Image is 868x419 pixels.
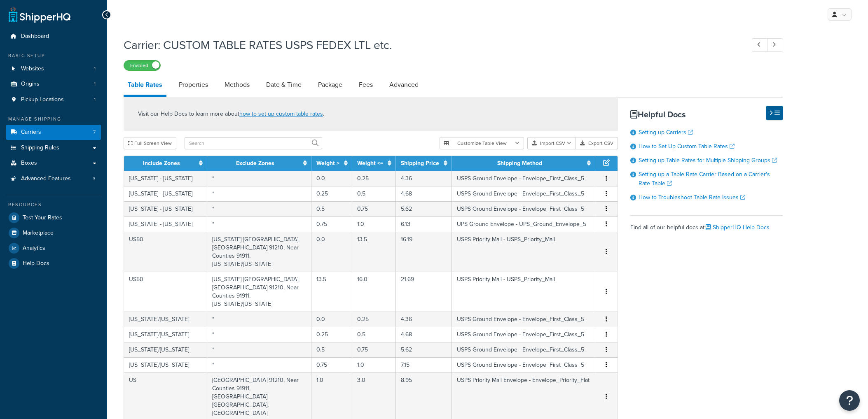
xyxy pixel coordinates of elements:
td: 0.0 [311,232,352,272]
a: Setting up Carriers [639,128,693,137]
td: 5.62 [396,201,452,216]
td: USPS Ground Envelope - Envelope_First_Class_5 [452,171,595,186]
td: [US_STATE] - [US_STATE] [124,171,207,186]
li: Help Docs [6,256,101,271]
span: Boxes [21,160,37,167]
button: Customize Table View [440,137,524,149]
a: Package [314,75,346,95]
a: Shipping Rules [6,140,101,156]
td: [US_STATE] [GEOGRAPHIC_DATA], [GEOGRAPHIC_DATA] 91210, Near Counties 91911, [US_STATE]/[US_STATE] [207,272,311,312]
label: Enabled [124,61,160,70]
td: 0.5 [352,327,396,342]
span: 3 [93,175,96,182]
a: Pickup Locations1 [6,92,101,107]
a: Methods [220,75,254,95]
td: [US_STATE] - [US_STATE] [124,216,207,232]
button: Import CSV [527,137,576,149]
td: [US_STATE]/[US_STATE] [124,312,207,327]
td: 0.75 [311,357,352,372]
td: 16.19 [396,232,452,272]
div: Resources [6,201,101,208]
button: Open Resource Center [839,390,860,411]
span: Analytics [23,245,45,252]
a: Advanced Features3 [6,171,101,186]
a: how to set up custom table rates [239,109,323,118]
td: 4.68 [396,327,452,342]
a: Carriers7 [6,125,101,140]
a: Next Record [767,38,783,52]
a: Origins1 [6,77,101,92]
h3: Helpful Docs [630,110,783,119]
td: 0.75 [352,201,396,216]
td: 0.75 [311,216,352,232]
a: Setting up Table Rates for Multiple Shipping Groups [639,156,777,165]
input: Search [185,137,322,149]
td: [US_STATE] [GEOGRAPHIC_DATA], [GEOGRAPHIC_DATA] 91210, Near Counties 91911, [US_STATE]/[US_STATE] [207,232,311,272]
h1: Carrier: CUSTOM TABLE RATES USPS FEDEX LTL etc. [124,37,737,53]
td: 0.0 [311,312,352,327]
span: Marketplace [23,230,54,237]
span: Dashboard [21,33,49,40]
td: USPS Ground Envelope - Envelope_First_Class_5 [452,312,595,327]
li: Carriers [6,125,101,140]
td: USPS Ground Envelope - Envelope_First_Class_5 [452,327,595,342]
a: How to Troubleshoot Table Rate Issues [639,193,745,202]
a: Dashboard [6,29,101,44]
p: Visit our Help Docs to learn more about . [138,109,324,119]
a: Weight <= [357,159,383,168]
a: Weight > [316,159,339,168]
button: Export CSV [576,137,618,149]
button: Hide Help Docs [766,106,783,120]
td: USPS Ground Envelope - Envelope_First_Class_5 [452,201,595,216]
div: Manage Shipping [6,116,101,123]
span: Advanced Features [21,175,71,182]
div: Basic Setup [6,52,101,59]
td: 13.5 [352,232,396,272]
a: Include Zones [143,159,180,168]
td: 1.0 [352,216,396,232]
td: US50 [124,272,207,312]
td: USPS Ground Envelope - Envelope_First_Class_5 [452,342,595,357]
span: Shipping Rules [21,144,59,151]
td: 21.69 [396,272,452,312]
td: 16.0 [352,272,396,312]
td: [US_STATE]/[US_STATE] [124,342,207,357]
button: Full Screen View [124,137,176,149]
a: Previous Record [752,38,768,52]
td: USPS Priority Mail - USPS_Priority_Mail [452,272,595,312]
a: Boxes [6,156,101,171]
a: Analytics [6,241,101,256]
td: [US_STATE]/[US_STATE] [124,357,207,372]
td: 0.25 [352,312,396,327]
span: Origins [21,81,40,88]
td: USPS Ground Envelope - Envelope_First_Class_5 [452,186,595,201]
td: 0.75 [352,342,396,357]
td: USPS Priority Mail - USPS_Priority_Mail [452,232,595,272]
a: Marketplace [6,226,101,240]
td: 4.68 [396,186,452,201]
td: US50 [124,232,207,272]
td: 7.15 [396,357,452,372]
td: 6.13 [396,216,452,232]
td: 0.25 [311,327,352,342]
div: Find all of our helpful docs at: [630,215,783,233]
a: Shipping Method [497,159,542,168]
td: [US_STATE] - [US_STATE] [124,186,207,201]
a: Exclude Zones [236,159,274,168]
span: 1 [94,81,96,88]
span: Websites [21,65,44,72]
li: Websites [6,61,101,77]
td: 4.36 [396,312,452,327]
span: Help Docs [23,260,49,267]
span: 7 [93,129,96,136]
a: Advanced [385,75,423,95]
li: Test Your Rates [6,210,101,225]
td: 5.62 [396,342,452,357]
td: 0.5 [311,201,352,216]
a: ShipperHQ Help Docs [706,223,770,232]
li: Advanced Features [6,171,101,186]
